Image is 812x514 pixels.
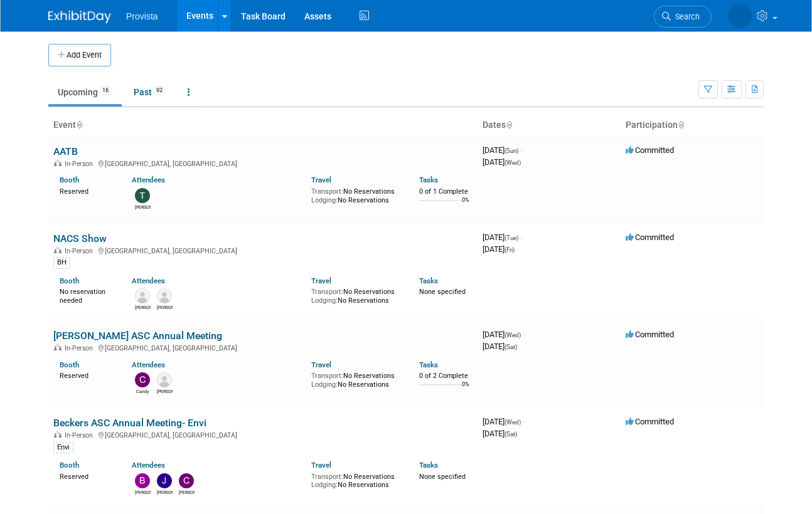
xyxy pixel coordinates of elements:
span: (Sat) [505,344,517,350]
span: Search [671,12,700,21]
div: [GEOGRAPHIC_DATA], [GEOGRAPHIC_DATA] [53,158,473,168]
div: No Reservations No Reservations [311,185,400,204]
div: Rayna Frisby [157,387,173,395]
td: 0% [462,197,469,214]
span: Transport: [311,473,343,481]
div: No Reservations No Reservations [311,470,400,490]
span: (Sun) [505,147,518,154]
div: Reserved [60,470,113,481]
span: Lodging: [311,196,338,204]
img: Rayna Frisby [157,372,172,387]
span: [DATE] [483,417,525,426]
span: (Tue) [505,234,518,241]
a: Attendees [132,176,165,184]
a: Attendees [132,360,165,369]
span: Transport: [311,372,343,380]
img: Candy Price [135,372,150,387]
span: None specified [419,288,466,296]
img: ExhibitDay [48,11,111,23]
th: Dates [478,115,621,136]
span: Committed [626,233,674,242]
a: Sort by Participation Type [678,120,684,130]
span: Transport: [311,288,343,296]
span: - [520,145,522,155]
span: 92 [152,86,166,95]
div: [GEOGRAPHIC_DATA], [GEOGRAPHIC_DATA] [53,342,473,352]
div: Beth Chan [135,488,151,496]
div: Candy Price [135,387,151,395]
a: Travel [311,461,331,469]
span: 16 [99,86,112,95]
a: Travel [311,276,331,285]
a: Beckers ASC Annual Meeting- Envi [53,417,206,429]
div: Envi [53,442,73,453]
a: Upcoming16 [48,80,122,104]
td: 0% [462,381,469,398]
span: [DATE] [483,233,522,242]
div: Dean Dennerline [157,303,173,311]
div: [GEOGRAPHIC_DATA], [GEOGRAPHIC_DATA] [53,245,473,255]
th: Participation [621,115,764,136]
span: In-Person [65,431,97,439]
a: Booth [60,276,79,285]
div: Ashley Grossman [135,303,151,311]
a: Attendees [132,276,165,285]
div: Reserved [60,369,113,380]
img: Ted Vanzante [135,188,150,203]
span: Committed [626,330,674,339]
span: (Sat) [505,431,517,438]
img: Clifford Parker [179,473,194,488]
span: [DATE] [483,429,517,438]
div: Clifford Parker [179,488,195,496]
a: Tasks [419,176,438,184]
div: No Reservations No Reservations [311,285,400,305]
img: Dean Dennerline [157,288,172,303]
img: In-Person Event [54,344,61,350]
span: [DATE] [483,342,517,351]
div: No reservation needed [60,285,113,305]
a: Booth [60,360,79,369]
span: [DATE] [483,157,521,167]
span: Lodging: [311,296,338,305]
span: Committed [626,417,674,426]
div: Reserved [60,185,113,196]
span: [DATE] [483,145,522,155]
img: In-Person Event [54,247,61,253]
img: In-Person Event [54,431,61,438]
span: Committed [626,145,674,155]
button: Add Event [48,44,111,66]
div: Jeff Lawrence [157,488,173,496]
span: [DATE] [483,330,525,339]
span: Provista [126,11,158,21]
span: - [523,417,525,426]
img: In-Person Event [54,160,61,166]
span: In-Person [65,160,97,168]
span: - [520,233,522,242]
span: Lodging: [311,481,338,489]
a: Travel [311,176,331,184]
span: None specified [419,473,466,481]
a: Booth [60,461,79,469]
a: Search [654,6,712,28]
a: [PERSON_NAME] ASC Annual Meeting [53,330,222,342]
div: [GEOGRAPHIC_DATA], [GEOGRAPHIC_DATA] [53,429,473,439]
a: Booth [60,176,79,184]
span: (Wed) [505,332,521,338]
th: Event [48,115,478,136]
a: Sort by Event Name [76,120,82,130]
div: No Reservations No Reservations [311,369,400,389]
a: AATB [53,145,78,157]
a: Attendees [132,461,165,469]
div: 0 of 1 Complete [419,187,473,196]
span: - [523,330,525,339]
a: Travel [311,360,331,369]
a: Tasks [419,360,438,369]
span: Transport: [311,187,343,196]
span: [DATE] [483,244,515,254]
span: (Wed) [505,419,521,426]
a: Sort by Start Date [506,120,512,130]
div: 0 of 2 Complete [419,372,473,380]
span: (Wed) [505,159,521,166]
div: BH [53,257,70,268]
img: Beth Chan [135,473,150,488]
